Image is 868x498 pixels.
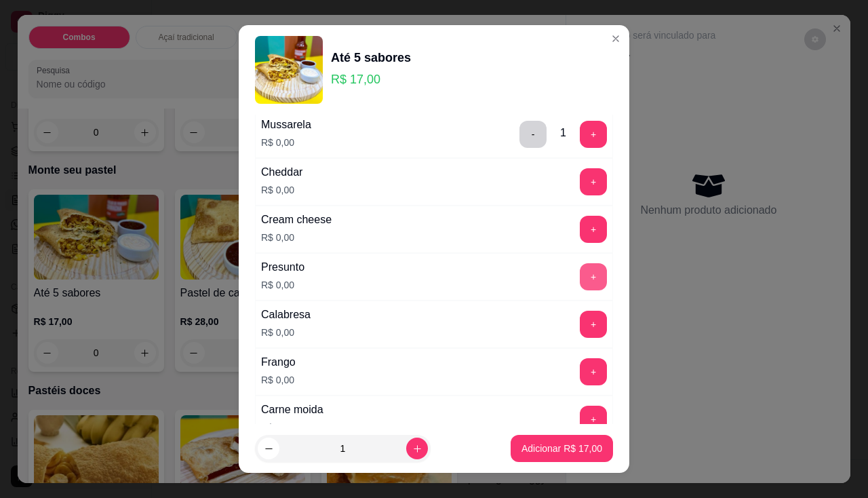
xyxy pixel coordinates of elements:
button: add [580,263,607,290]
button: add [580,168,607,195]
button: Close [605,28,627,50]
div: Calabresa [261,307,311,323]
div: Até 5 sabores [331,48,411,67]
button: decrease-product-quantity [258,438,279,459]
button: Adicionar R$ 17,00 [511,435,613,462]
button: add [580,406,607,433]
button: delete [519,121,547,148]
p: R$ 17,00 [331,70,411,89]
button: add [580,311,607,338]
button: increase-product-quantity [406,438,428,459]
button: add [580,358,607,385]
p: R$ 0,00 [261,421,323,434]
div: Frango [261,354,296,370]
div: Cream cheese [261,212,332,228]
button: add [580,216,607,243]
div: Presunto [261,259,304,275]
p: R$ 0,00 [261,231,332,244]
button: add [580,121,607,148]
p: R$ 0,00 [261,278,304,292]
img: product-image [255,36,323,104]
p: R$ 0,00 [261,373,296,387]
p: R$ 0,00 [261,183,302,197]
p: R$ 0,00 [261,136,311,149]
div: Cheddar [261,164,302,180]
div: Mussarela [261,117,311,133]
p: R$ 0,00 [261,326,311,339]
div: 1 [560,125,566,141]
p: Adicionar R$ 17,00 [521,442,602,455]
div: Carne moida [261,402,323,418]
